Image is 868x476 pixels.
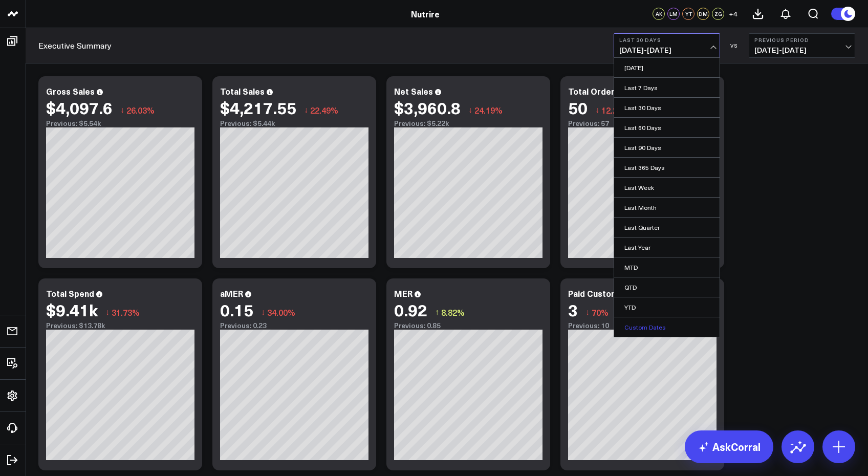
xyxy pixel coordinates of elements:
[220,119,368,127] div: Previous: $5.44k
[614,198,720,217] a: Last Month
[614,237,720,257] a: Last Year
[46,119,194,127] div: Previous: $5.54k
[568,85,619,97] div: Total Orders
[568,98,588,117] div: 50
[697,8,709,20] div: DM
[568,300,578,319] div: 3
[614,178,720,197] a: Last Week
[220,85,265,97] div: Total Sales
[568,321,717,330] div: Previous: 10
[754,46,850,54] span: [DATE] - [DATE]
[411,8,440,19] a: Nutrire
[220,321,368,330] div: Previous: 0.23
[614,317,720,337] a: Custom Dates
[727,8,739,20] button: +4
[220,98,296,117] div: $4,217.55
[267,307,295,318] span: 34.00%
[653,8,665,20] div: AK
[754,37,850,43] b: Previous Period
[105,306,110,319] span: ↓
[614,218,720,237] a: Last Quarter
[468,103,472,117] span: ↓
[682,8,695,20] div: YT
[619,37,714,43] b: Last 30 Days
[38,40,112,51] a: Executive Summary
[595,103,599,117] span: ↓
[667,8,680,20] div: LM
[304,103,308,117] span: ↓
[614,257,720,277] a: MTD
[120,103,124,117] span: ↓
[112,307,140,318] span: 31.73%
[46,321,194,330] div: Previous: $13.78k
[394,98,461,117] div: $3,960.8
[394,288,413,299] div: MER
[3,451,23,469] a: Log Out
[712,8,724,20] div: ZG
[261,306,265,319] span: ↓
[585,306,590,319] span: ↓
[220,288,243,299] div: aMER
[126,104,155,116] span: 26.03%
[310,104,338,116] span: 22.49%
[749,33,855,58] button: Previous Period[DATE]-[DATE]
[568,288,632,299] div: Paid Customers
[46,98,113,117] div: $4,097.6
[220,300,253,319] div: 0.15
[619,46,714,54] span: [DATE] - [DATE]
[614,297,720,317] a: YTD
[729,10,737,17] span: + 4
[601,104,630,116] span: 12.28%
[614,78,720,97] a: Last 7 Days
[614,58,720,77] a: [DATE]
[614,158,720,177] a: Last 365 Days
[394,300,427,319] div: 0.92
[614,33,720,58] button: Last 30 Days[DATE]-[DATE]
[685,430,773,463] a: AskCorral
[394,119,542,127] div: Previous: $5.22k
[46,300,98,319] div: $9.41k
[441,307,465,318] span: 8.82%
[394,321,542,330] div: Previous: 0.85
[614,98,720,117] a: Last 30 Days
[592,307,609,318] span: 70%
[394,85,433,97] div: Net Sales
[435,306,439,319] span: ↑
[614,118,720,137] a: Last 60 Days
[725,42,744,49] div: VS
[614,277,720,297] a: QTD
[474,104,503,116] span: 24.19%
[46,85,95,97] div: Gross Sales
[614,138,720,157] a: Last 90 Days
[46,288,94,299] div: Total Spend
[568,119,717,127] div: Previous: 57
